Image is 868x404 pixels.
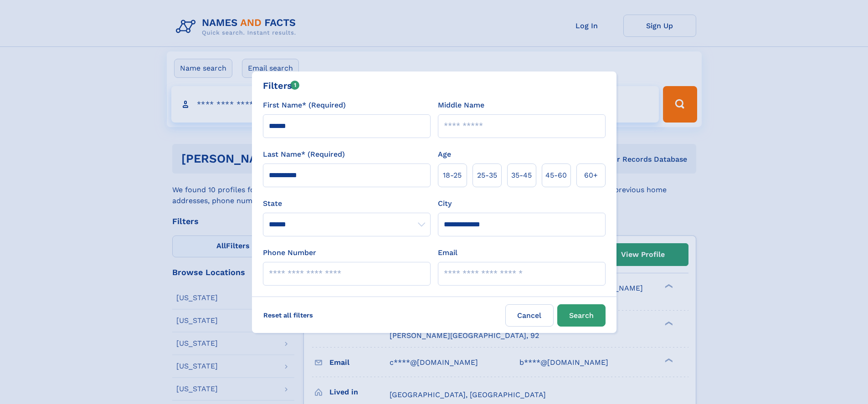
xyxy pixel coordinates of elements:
[545,170,567,181] span: 45‑60
[438,100,484,111] label: Middle Name
[438,247,457,258] label: Email
[477,170,497,181] span: 25‑35
[443,170,462,181] span: 18‑25
[505,304,554,327] label: Cancel
[263,149,345,160] label: Last Name* (Required)
[257,304,319,326] label: Reset all filters
[557,304,606,327] button: Search
[263,198,431,209] label: State
[511,170,532,181] span: 35‑45
[263,247,316,258] label: Phone Number
[263,100,346,111] label: First Name* (Required)
[263,79,300,92] div: Filters
[438,149,451,160] label: Age
[584,170,598,181] span: 60+
[438,198,452,209] label: City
